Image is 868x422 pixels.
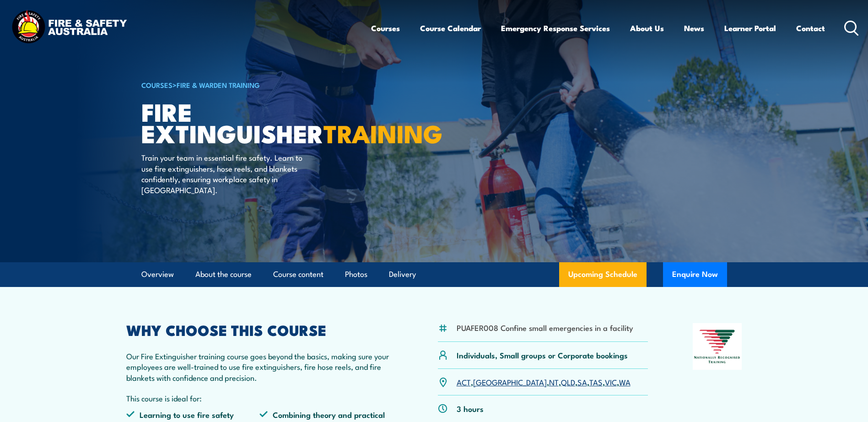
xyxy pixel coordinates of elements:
[389,262,416,287] a: Delivery
[473,376,547,387] a: [GEOGRAPHIC_DATA]
[177,80,260,90] a: Fire & Warden Training
[457,350,628,360] p: Individuals, Small groups or Corporate bookings
[577,376,587,387] a: SA
[273,262,323,287] a: Course content
[796,16,825,40] a: Contact
[630,16,664,40] a: About Us
[457,376,471,387] a: ACT
[371,16,400,40] a: Courses
[126,351,394,383] p: Our Fire Extinguisher training course goes beyond the basics, making sure your employees are well...
[457,377,631,387] p: , , , , , , ,
[323,114,442,151] strong: TRAINING
[141,152,308,195] p: Train your team in essential fire safety. Learn to use fire extinguishers, hose reels, and blanke...
[549,376,559,387] a: NT
[141,262,174,287] a: Overview
[126,393,394,403] p: This course is ideal for:
[141,79,367,90] h6: >
[693,323,742,370] img: Nationally Recognised Training logo.
[589,376,603,387] a: TAS
[561,376,575,387] a: QLD
[724,16,776,40] a: Learner Portal
[619,376,631,387] a: WA
[126,323,394,336] h2: WHY CHOOSE THIS COURSE
[420,16,481,40] a: Course Calendar
[559,262,647,287] a: Upcoming Schedule
[457,403,484,414] p: 3 hours
[663,262,727,287] button: Enquire Now
[457,322,633,333] li: PUAFER008 Confine small emergencies in a facility
[195,262,252,287] a: About the course
[501,16,610,40] a: Emergency Response Services
[684,16,704,40] a: News
[141,80,173,90] a: COURSES
[141,101,367,143] h1: Fire Extinguisher
[605,376,617,387] a: VIC
[345,262,367,287] a: Photos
